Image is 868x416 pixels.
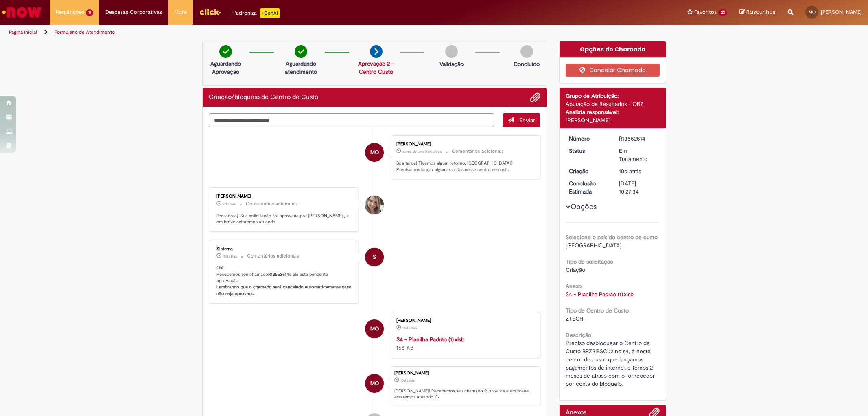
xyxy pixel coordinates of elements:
[174,8,187,16] span: More
[370,143,379,162] span: MO
[365,196,384,214] div: Victoria Doyle Romano
[619,167,657,175] div: 20/09/2025 10:07:57
[563,167,613,175] dt: Criação
[370,319,379,339] span: MO
[718,9,727,16] span: 23
[396,160,532,173] p: Boa tarde! Tivemos algum retorno, [GEOGRAPHIC_DATA]? Precisamos lançar algumas notas nesse centro...
[9,29,37,35] a: Página inicial
[216,265,352,297] p: Olá! Recebemos seu chamado e ele esta pendente aprovação.
[260,8,280,18] p: +GenAi
[400,378,415,383] span: 10d atrás
[566,92,660,100] div: Grupo de Atribuição:
[199,6,221,18] img: click_logo_yellow_360x200.png
[520,45,533,58] img: img-circle-grey.png
[563,179,613,196] dt: Conclusão Estimada
[216,247,352,251] div: Sistema
[809,9,816,15] span: MO
[219,45,232,58] img: check-circle-green.png
[566,331,591,339] b: Descrição
[105,8,162,16] span: Despesas Corporativas
[402,149,442,154] span: cerca de uma hora atrás
[694,8,717,16] span: Favoritos
[295,45,307,58] img: check-circle-green.png
[55,29,115,35] a: Formulário de Atendimento
[519,117,535,124] span: Enviar
[439,60,464,68] p: Validação
[206,59,245,76] p: Aguardando Aprovação
[365,374,384,393] div: Maria Damasceno De Oliveira
[358,60,394,75] a: Aprovação 2 - Centro Custo
[530,92,540,103] button: Adicionar anexos
[566,307,629,314] b: Tipo de Centro de Custo
[619,167,641,175] time: 20/09/2025 10:07:57
[566,282,582,290] b: Anexo
[56,8,84,16] span: Requisições
[216,284,353,297] b: Lembrando que o chamado será cancelado automaticamente caso não seja aprovado.
[452,148,504,155] small: Comentários adicionais
[566,291,634,298] a: Download de S4 - Planilha Padrão (1).xlsb
[619,179,657,196] div: [DATE] 10:27:34
[619,167,641,175] span: 10d atrás
[394,371,536,376] div: [PERSON_NAME]
[566,315,583,322] span: ZTECH
[560,41,666,57] div: Opções do Chamado
[216,213,352,225] p: Prezado(a), Sua solicitação foi aprovada por [PERSON_NAME] , e em breve estaremos atuando.
[746,8,776,16] span: Rascunhos
[6,25,573,40] ul: Trilhas de página
[370,45,383,58] img: arrow-next.png
[396,336,464,343] a: S4 - Planilha Padrão (1).xlsb
[566,266,585,273] span: Criação
[233,8,280,18] div: Padroniza
[503,113,540,127] button: Enviar
[566,233,658,241] b: Selecione o país do centro de custo
[566,116,660,124] div: [PERSON_NAME]
[566,100,660,108] div: Apuração de Resultados - OBZ
[209,113,494,127] textarea: Digite sua mensagem aqui...
[223,202,236,207] span: 8d atrás
[400,378,415,383] time: 20/09/2025 10:07:57
[514,60,540,68] p: Concluído
[396,318,532,323] div: [PERSON_NAME]
[247,253,299,260] small: Comentários adicionais
[373,247,376,267] span: S
[394,388,536,401] p: [PERSON_NAME]! Recebemos seu chamado R13552514 e em breve estaremos atuando.
[566,242,621,249] span: [GEOGRAPHIC_DATA]
[216,194,352,199] div: [PERSON_NAME]
[566,64,660,77] button: Cancelar Chamado
[396,142,532,147] div: [PERSON_NAME]
[1,4,43,20] img: ServiceNow
[396,335,532,352] div: 166 KB
[365,248,384,266] div: System
[445,45,458,58] img: img-circle-grey.png
[566,258,613,265] b: Tipo de solicitação
[566,339,656,387] span: Preciso desbloquear o Centro de Custo BRZBIBSC02 no s4, é neste centro de custo que lançamos paga...
[402,149,442,154] time: 29/09/2025 13:56:13
[223,254,237,259] span: 10d atrás
[246,200,298,207] small: Comentários adicionais
[365,319,384,338] div: Maria Damasceno De Oliveira
[281,59,321,76] p: Aguardando atendimento
[619,134,657,143] div: R13552514
[209,94,318,101] h2: Criação/bloqueio de Centro de Custo Histórico de tíquete
[268,271,289,277] b: R13552514
[821,9,862,15] span: [PERSON_NAME]
[619,147,657,163] div: Em Tratamento
[209,366,541,405] li: Maria Damasceno De Oliveira
[402,326,417,330] time: 20/09/2025 10:07:54
[402,326,417,330] span: 10d atrás
[86,9,93,16] span: 11
[566,108,660,116] div: Analista responsável:
[563,147,613,155] dt: Status
[365,143,384,162] div: Maria Damasceno De Oliveira
[563,134,613,143] dt: Número
[739,9,776,16] a: Rascunhos
[370,374,379,393] span: MO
